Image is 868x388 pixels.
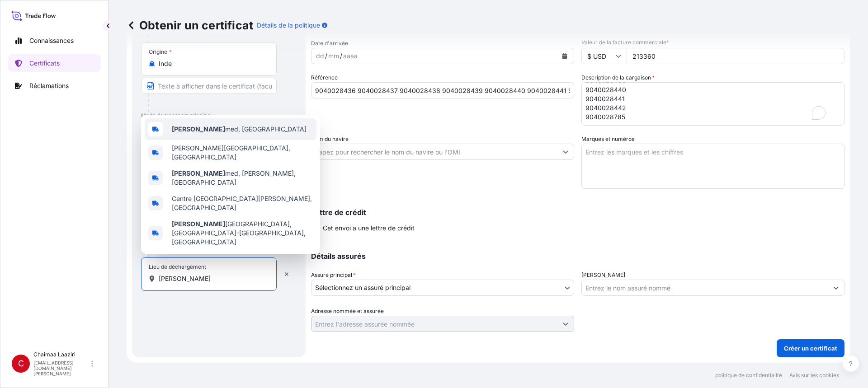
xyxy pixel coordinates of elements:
input: Origine [159,59,265,68]
font: Adresse nommée et assurée [311,308,384,314]
span: [PERSON_NAME][GEOGRAPHIC_DATA], [GEOGRAPHIC_DATA] [172,144,313,162]
input: Adresse nommée et assurée [311,316,557,332]
span: Centre [GEOGRAPHIC_DATA][PERSON_NAME], [GEOGRAPHIC_DATA] [172,194,313,212]
font: Cet envoi a une lettre de crédit [323,224,415,232]
font: Nom du navire [311,136,349,142]
font: Obtenir un certificat [139,19,253,32]
font: aaaa [343,52,358,60]
input: Entrez la référence de réservation [311,82,574,98]
font: [EMAIL_ADDRESS][DOMAIN_NAME][PERSON_NAME] [33,360,74,376]
b: [PERSON_NAME] [172,169,225,177]
font: Description de la cargaison [581,74,651,81]
font: Assuré principal [311,271,352,278]
font: Marques et numéros [581,136,634,142]
button: Calendrier [557,49,572,63]
textarea: To enrich screen reader interactions, please activate Accessibility in Grammarly extension settings [581,82,844,126]
div: année, [342,51,359,61]
font: [PERSON_NAME] [581,271,625,278]
input: Lieu de déchargement [159,274,265,283]
div: mois, [327,51,340,61]
font: Chaimaa [33,351,57,358]
font: Réclamations [29,82,69,89]
font: Détails assurés [311,252,366,261]
font: politique de confidentialité [715,372,782,379]
font: Certificats [29,59,60,67]
font: Mode de transport principal [141,112,212,119]
b: [PERSON_NAME] [172,220,225,228]
font: / [325,52,327,60]
span: med, [PERSON_NAME], [GEOGRAPHIC_DATA] [172,169,313,187]
input: Texte à apparaître sur le certificat [141,78,277,94]
font: Lettre de crédit [311,208,366,217]
span: [GEOGRAPHIC_DATA], [GEOGRAPHIC_DATA]-[GEOGRAPHIC_DATA], [GEOGRAPHIC_DATA] [172,220,313,247]
font: C [18,359,24,368]
span: med, [GEOGRAPHIC_DATA] [172,125,307,134]
font: dd [316,52,324,60]
input: Nom assuré [582,280,828,296]
b: [PERSON_NAME] [172,125,225,133]
div: Afficher les suggestions [141,115,320,254]
input: Entrez le montant [627,48,844,64]
font: Sélectionnez un assuré principal [315,284,410,291]
font: mm [328,52,339,60]
div: jour, [315,51,325,61]
button: Afficher les suggestions [557,316,574,332]
input: Tapez pour rechercher le nom du navire ou l'OMI [311,144,557,160]
font: Référence [311,74,338,81]
font: Lieu de déchargement [149,263,206,270]
font: Avis sur les cookies [789,372,839,379]
font: Connaissances [29,37,74,44]
font: Créer un certificat [784,345,837,352]
button: Afficher les suggestions [828,280,844,296]
font: Détails de la politique [257,21,320,29]
button: Afficher les suggestions [557,144,574,160]
font: Origine [149,48,167,55]
font: / [340,52,342,60]
font: Laaziri [58,351,75,358]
